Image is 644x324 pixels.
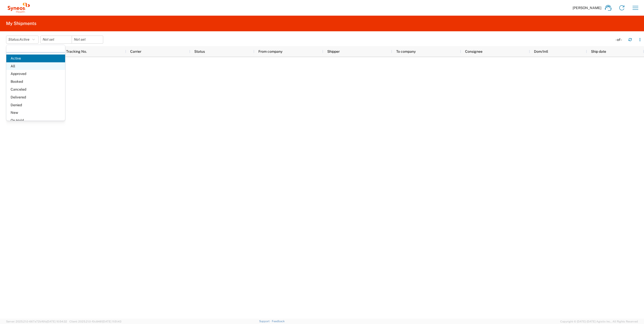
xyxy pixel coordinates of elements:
[6,70,65,78] span: Approved
[6,101,65,109] span: Denied
[396,49,416,53] span: To company
[6,62,65,70] span: All
[6,78,65,86] span: Booked
[66,49,87,53] span: Tracking No.
[272,320,285,323] a: Feedback
[6,36,39,44] button: Status:Active
[6,320,67,323] span: Server: 2025.21.0-667a72bf6fa
[259,320,272,323] a: Support
[19,37,30,41] span: Active
[591,49,606,53] span: Ship date
[6,20,36,26] h2: My Shipments
[534,49,548,53] span: Dom/Intl
[327,49,340,53] span: Shipper
[573,6,601,10] span: [PERSON_NAME]
[47,320,67,323] span: [DATE] 10:54:32
[6,55,65,62] span: Active
[41,36,72,43] input: Not set
[6,86,65,93] span: Canceled
[194,49,205,53] span: Status
[6,109,65,117] span: New
[6,93,65,101] span: Delivered
[102,320,121,323] span: [DATE] 11:51:43
[6,117,65,124] span: On Hold
[72,36,103,43] input: Not set
[69,320,121,323] span: Client: 2025.21.0-f0c8481
[615,37,624,42] div: - of -
[258,49,282,53] span: From company
[130,49,141,53] span: Carrier
[465,49,482,53] span: Consignee
[560,319,638,324] span: Copyright © [DATE]-[DATE] Agistix Inc., All Rights Reserved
